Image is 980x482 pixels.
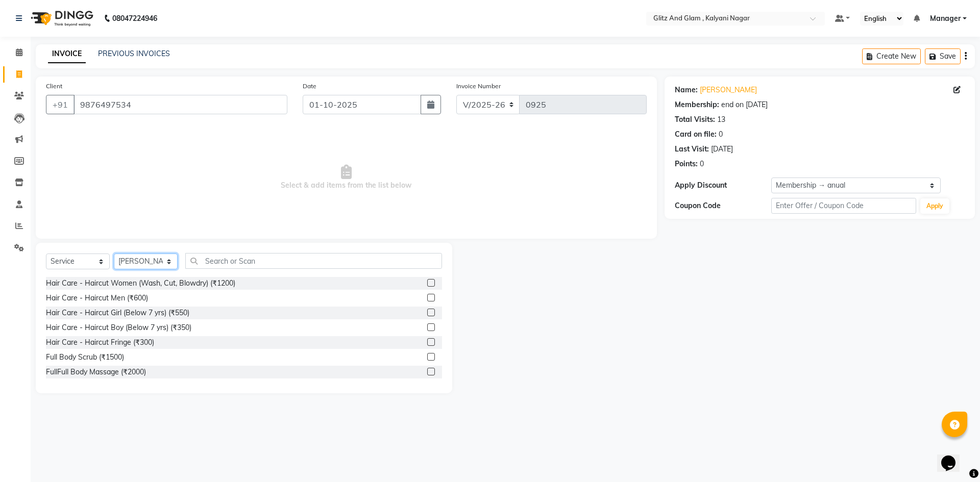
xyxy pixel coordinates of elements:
[862,48,921,64] button: Create New
[46,352,124,363] div: Full Body Scrub (₹1500)
[46,293,148,303] div: Hair Care - Haircut Men (₹600)
[46,278,235,289] div: Hair Care - Haircut Women (Wash, Cut, Blowdry) (₹1200)
[719,129,723,140] div: 0
[675,180,771,191] div: Apply Discount
[46,82,62,91] label: Client
[303,82,316,91] label: Date
[46,308,189,318] div: Hair Care - Haircut Girl (Below 7 yrs) (₹550)
[937,441,970,472] iframe: chat widget
[112,4,157,33] b: 08047224946
[925,48,961,64] button: Save
[456,82,501,91] label: Invoice Number
[771,198,916,214] input: Enter Offer / Coupon Code
[721,99,768,110] div: end on [DATE]
[675,85,698,95] div: Name:
[920,198,949,214] button: Apply
[930,13,961,24] span: Manager
[700,85,757,95] a: [PERSON_NAME]
[73,95,287,114] input: Search by Name/Mobile/Email/Code
[46,95,75,114] button: +91
[185,253,442,269] input: Search or Scan
[675,114,715,125] div: Total Visits:
[26,4,96,33] img: logo
[675,144,709,155] div: Last Visit:
[717,114,725,125] div: 13
[46,126,647,229] span: Select & add items from the list below
[675,99,719,110] div: Membership:
[46,367,146,377] div: FullFull Body Massage (₹2000)
[675,159,698,169] div: Points:
[98,49,170,58] a: PREVIOUS INVOICES
[46,322,191,333] div: Hair Care - Haircut Boy (Below 7 yrs) (₹350)
[711,144,733,155] div: [DATE]
[46,337,154,348] div: Hair Care - Haircut Fringe (₹300)
[48,45,86,63] a: INVOICE
[675,129,717,140] div: Card on file:
[700,159,704,169] div: 0
[675,200,771,211] div: Coupon Code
